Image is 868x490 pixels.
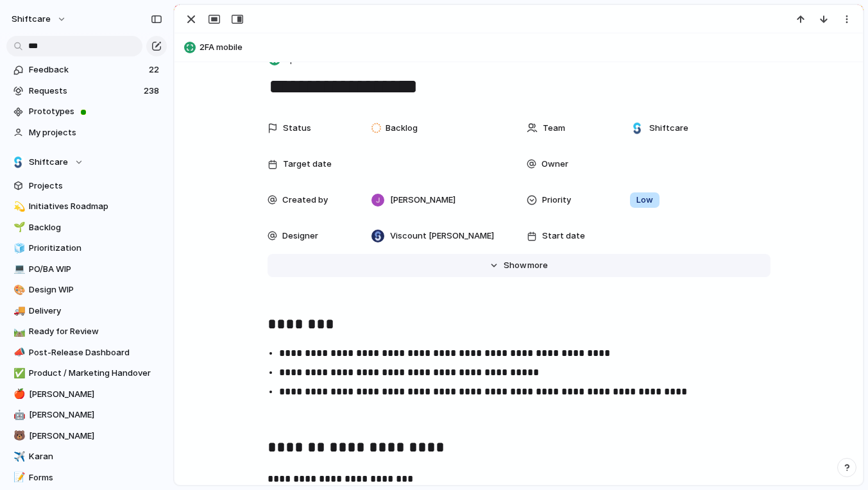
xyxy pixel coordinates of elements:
[542,194,571,207] span: Priority
[12,471,24,484] button: 📝
[12,450,24,463] button: ✈️
[29,180,162,192] span: Projects
[29,283,162,296] span: Design WIP
[29,63,145,76] span: Feedback
[12,13,51,26] span: shiftcare
[6,9,73,30] button: shiftcare
[6,176,167,196] a: Projects
[6,153,167,172] button: Shiftcare
[12,200,24,213] button: 💫
[29,430,162,443] span: [PERSON_NAME]
[29,200,162,213] span: Initiatives Roadmap
[12,305,24,317] button: 🚚
[12,409,24,421] button: 🤖
[6,447,167,466] a: ✈️Karan
[12,346,24,359] button: 📣
[636,194,653,207] span: Low
[12,430,24,443] button: 🐻
[12,242,24,255] button: 🧊
[13,262,22,276] div: 💻
[29,242,162,255] span: Prioritization
[12,221,24,234] button: 🌱
[13,428,22,443] div: 🐻
[6,364,167,383] a: ✅Product / Marketing Handover
[29,367,162,380] span: Product / Marketing Handover
[13,345,22,360] div: 📣
[13,325,22,339] div: 🛤️
[282,194,328,207] span: Created by
[6,81,167,101] a: Requests238
[541,158,568,171] span: Owner
[13,303,22,318] div: 🚚
[6,468,167,487] a: 📝Forms
[6,405,167,425] a: 🤖[PERSON_NAME]
[29,388,162,401] span: [PERSON_NAME]
[13,220,22,235] div: 🌱
[390,194,455,207] span: [PERSON_NAME]
[390,230,494,242] span: Viscount [PERSON_NAME]
[29,263,162,276] span: PO/BA WIP
[6,102,167,121] a: Prototypes
[29,85,140,97] span: Requests
[29,450,162,463] span: Karan
[12,283,24,296] button: 🎨
[12,367,24,380] button: ✅
[527,259,548,272] span: more
[29,105,162,118] span: Prototypes
[6,239,167,258] a: 🧊Prioritization
[29,325,162,338] span: Ready for Review
[13,366,22,381] div: ✅
[543,122,565,135] span: Team
[29,305,162,317] span: Delivery
[6,427,167,446] a: 🐻[PERSON_NAME]
[386,122,418,135] span: Backlog
[6,218,167,237] a: 🌱Backlog
[6,385,167,404] a: 🍎[PERSON_NAME]
[283,158,332,171] span: Target date
[12,388,24,401] button: 🍎
[6,301,167,321] a: 🚚Delivery
[504,259,527,272] span: Show
[13,450,22,464] div: ✈️
[200,41,857,54] span: 2FA mobile
[6,260,167,279] a: 💻PO/BA WIP
[29,156,68,169] span: Shiftcare
[6,60,167,80] a: Feedback22
[282,230,318,242] span: Designer
[13,470,22,485] div: 📝
[268,254,770,277] button: Showmore
[29,126,162,139] span: My projects
[13,199,22,214] div: 💫
[29,346,162,359] span: Post-Release Dashboard
[12,263,24,276] button: 💻
[6,197,167,216] a: 💫Initiatives Roadmap
[6,322,167,341] a: 🛤️Ready for Review
[649,122,688,135] span: Shiftcare
[29,471,162,484] span: Forms
[29,409,162,421] span: [PERSON_NAME]
[13,387,22,401] div: 🍎
[180,37,857,58] button: 2FA mobile
[6,123,167,142] a: My projects
[29,221,162,234] span: Backlog
[13,283,22,298] div: 🎨
[12,325,24,338] button: 🛤️
[6,343,167,362] a: 📣Post-Release Dashboard
[283,122,311,135] span: Status
[13,408,22,423] div: 🤖
[6,280,167,300] a: 🎨Design WIP
[13,241,22,256] div: 🧊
